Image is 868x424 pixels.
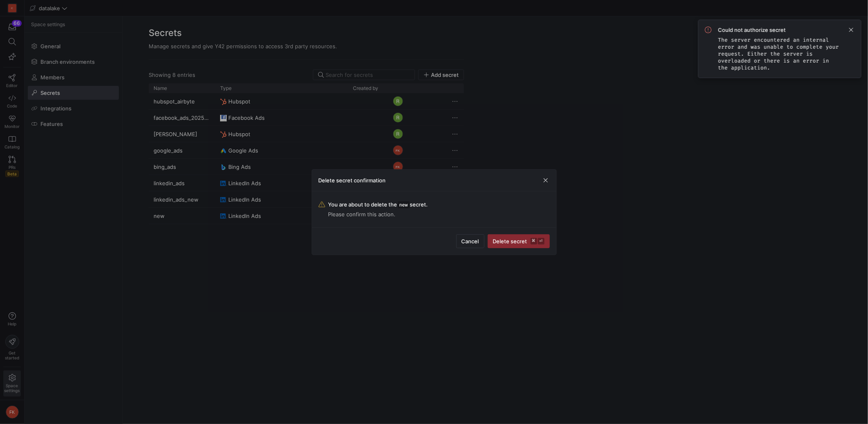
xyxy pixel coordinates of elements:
span: Could not authorize secret [718,27,841,33]
span: You are about to delete the secret. [328,201,428,208]
h3: Delete secret confirmation [319,177,386,184]
span: new [397,201,410,209]
kbd: ⌘ [531,238,537,245]
span: Please confirm this action. [328,211,428,218]
span: Cancel [462,238,479,245]
span: Delete secret [493,238,544,245]
button: Delete secret⌘⏎ [488,234,550,248]
code: The server encountered an internal error and was unable to complete your request. Either the serv... [718,36,839,71]
button: Cancel [456,234,484,248]
kbd: ⏎ [538,238,544,245]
